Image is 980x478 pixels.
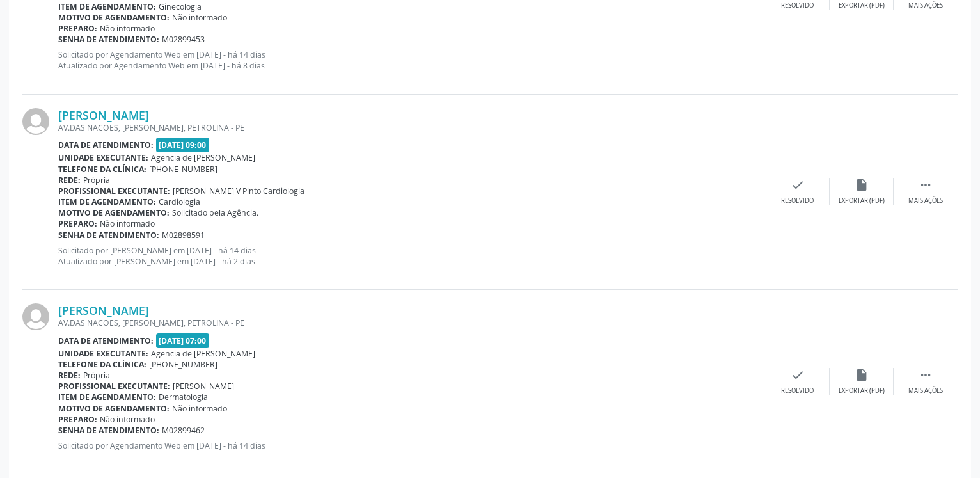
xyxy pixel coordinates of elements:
[159,196,200,207] span: Cardiologia
[149,359,217,370] span: [PHONE_NUMBER]
[149,164,217,175] span: [PHONE_NUMBER]
[172,12,227,23] span: Não informado
[58,245,766,267] p: Solicitado por [PERSON_NAME] em [DATE] - há 14 dias Atualizado por [PERSON_NAME] em [DATE] - há 2...
[162,34,205,45] span: M02899453
[58,152,148,163] b: Unidade executante:
[100,23,155,34] span: Não informado
[58,1,156,12] b: Item de agendamento:
[919,178,933,192] i: 
[173,186,304,196] span: [PERSON_NAME] V Pinto Cardiologia
[22,303,49,330] img: img
[58,122,766,133] div: AV.DAS NACOES, [PERSON_NAME], PETROLINA - PE
[58,196,156,207] b: Item de agendamento:
[58,207,170,218] b: Motivo de agendamento:
[855,368,869,382] i: insert_drive_file
[151,348,255,359] span: Agencia de [PERSON_NAME]
[58,348,148,359] b: Unidade executante:
[156,138,210,152] span: [DATE] 09:00
[855,178,869,192] i: insert_drive_file
[172,207,258,218] span: Solicitado pela Agência.
[58,108,149,122] a: [PERSON_NAME]
[58,440,766,451] p: Solicitado por Agendamento Web em [DATE] - há 14 dias
[58,186,170,196] b: Profissional executante:
[791,368,805,382] i: check
[58,23,97,34] b: Preparo:
[58,317,766,328] div: AV.DAS NACOES, [PERSON_NAME], PETROLINA - PE
[908,386,943,395] div: Mais ações
[58,139,154,150] b: Data de atendimento:
[58,218,97,229] b: Preparo:
[159,392,208,402] span: Dermatologia
[781,1,814,10] div: Resolvido
[151,152,255,163] span: Agencia de [PERSON_NAME]
[58,175,81,186] b: Rede:
[839,386,885,395] div: Exportar (PDF)
[781,196,814,205] div: Resolvido
[781,386,814,395] div: Resolvido
[159,1,202,12] span: Ginecologia
[58,49,766,71] p: Solicitado por Agendamento Web em [DATE] - há 14 dias Atualizado por Agendamento Web em [DATE] - ...
[172,403,227,414] span: Não informado
[173,381,234,392] span: [PERSON_NAME]
[839,196,885,205] div: Exportar (PDF)
[58,359,146,370] b: Telefone da clínica:
[58,34,159,45] b: Senha de atendimento:
[58,425,159,436] b: Senha de atendimento:
[100,218,155,229] span: Não informado
[908,196,943,205] div: Mais ações
[58,164,146,175] b: Telefone da clínica:
[58,335,154,346] b: Data de atendimento:
[83,370,110,381] span: Própria
[908,1,943,10] div: Mais ações
[156,333,210,348] span: [DATE] 07:00
[58,381,170,392] b: Profissional executante:
[22,108,49,135] img: img
[58,403,170,414] b: Motivo de agendamento:
[58,392,156,402] b: Item de agendamento:
[83,175,110,186] span: Própria
[58,230,159,241] b: Senha de atendimento:
[162,230,205,241] span: M02898591
[839,1,885,10] div: Exportar (PDF)
[58,303,149,317] a: [PERSON_NAME]
[58,12,170,23] b: Motivo de agendamento:
[791,178,805,192] i: check
[58,414,97,425] b: Preparo:
[162,425,205,436] span: M02899462
[919,368,933,382] i: 
[58,370,81,381] b: Rede:
[100,414,155,425] span: Não informado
